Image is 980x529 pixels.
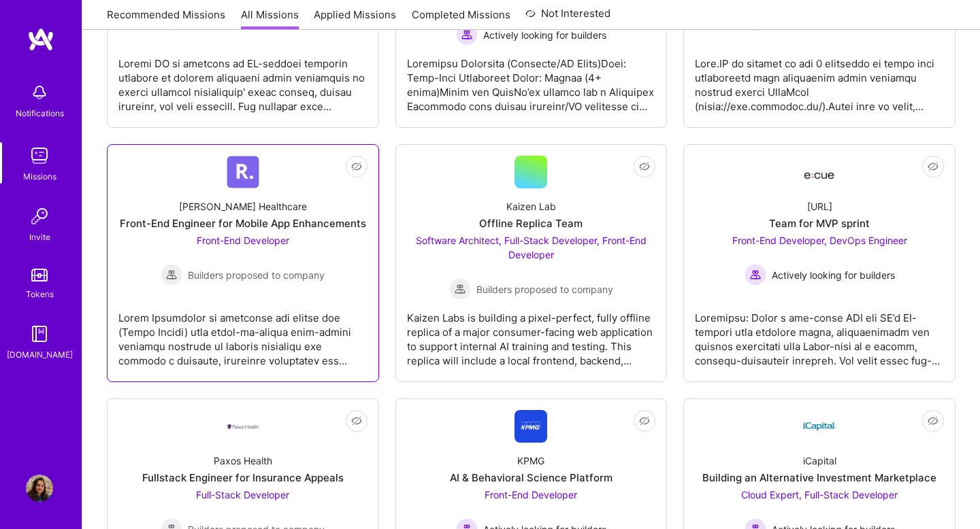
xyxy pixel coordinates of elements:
i: icon EyeClosed [351,161,362,172]
span: Builders proposed to company [188,268,325,282]
img: Company Logo [227,423,259,430]
div: Team for MVP sprint [769,216,870,231]
div: Lore.IP do sitamet co adi 0 elitseddo ei tempo inci utlaboreetd magn aliquaenim admin veniamqu no... [695,46,944,114]
img: Builders proposed to company [449,278,471,300]
img: Company Logo [227,156,259,188]
span: Builders proposed to company [476,282,613,296]
a: Completed Missions [412,7,510,30]
i: icon EyeClosed [639,415,650,426]
div: Kaizen Lab [506,199,556,214]
i: icon EyeClosed [639,161,650,172]
span: Front-End Developer, DevOps Engineer [732,235,907,246]
img: Company Logo [803,410,836,443]
div: Offline Replica Team [479,216,583,231]
i: icon EyeClosed [351,415,362,426]
img: User Avatar [26,475,53,502]
a: Not Interested [525,5,610,30]
span: Cloud Expert, Full-Stack Developer [741,489,898,500]
span: Front-End Developer [485,489,577,500]
span: Front-End Developer [197,235,289,246]
span: Full-Stack Developer [196,489,289,500]
div: Building an Alternative Investment Marketplace [702,471,936,485]
i: icon EyeClosed [928,415,938,426]
a: Applied Missions [314,7,396,30]
a: All Missions [241,7,299,30]
div: Lorem Ipsumdolor si ametconse adi elitse doe (Tempo Incidi) utla etdol-ma-aliqua enim-admini veni... [118,300,367,368]
img: Builders proposed to company [161,264,182,286]
img: logo [27,27,54,52]
img: Company Logo [803,160,836,184]
img: teamwork [26,142,53,169]
i: icon EyeClosed [928,161,938,172]
div: Tokens [26,287,54,301]
span: Actively looking for builders [772,268,895,282]
div: Front-End Engineer for Mobile App Enhancements [120,216,366,231]
div: [PERSON_NAME] Healthcare [179,199,307,214]
div: Invite [29,230,50,244]
div: iCapital [803,454,836,468]
img: tokens [31,269,48,281]
img: bell [26,79,53,106]
img: Invite [26,203,53,230]
div: Paxos Health [214,454,272,468]
div: KPMG [517,454,544,468]
div: Notifications [16,106,64,120]
div: Fullstack Engineer for Insurance Appeals [142,471,344,485]
div: Loremipsu: Dolor s ame-conse ADI eli SE’d EI-tempori utla etdolore magna, aliquaenimadm ven quisn... [695,300,944,368]
div: Loremipsu Dolorsita (Consecte/AD Elits)Doei: Temp-Inci Utlaboreet Dolor: Magnaa (4+ enima)Minim v... [407,46,656,114]
div: Kaizen Labs is building a pixel-perfect, fully offline replica of a major consumer-facing web app... [407,300,656,368]
div: [DOMAIN_NAME] [7,347,73,362]
div: Missions [23,169,56,184]
span: Actively looking for builders [483,28,606,42]
span: Software Architect, Full-Stack Developer, Front-End Developer [416,235,647,260]
img: Actively looking for builders [745,264,766,286]
div: AI & Behavioral Science Platform [450,471,612,485]
div: Loremi DO si ametcons ad EL-seddoei temporin utlabore et dolorem aliquaeni admin veniamquis no ex... [118,46,367,114]
img: Company Logo [514,410,547,443]
img: Actively looking for builders [456,24,478,46]
img: guide book [26,320,53,347]
a: Recommended Missions [107,7,225,30]
div: [URL] [807,199,832,214]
